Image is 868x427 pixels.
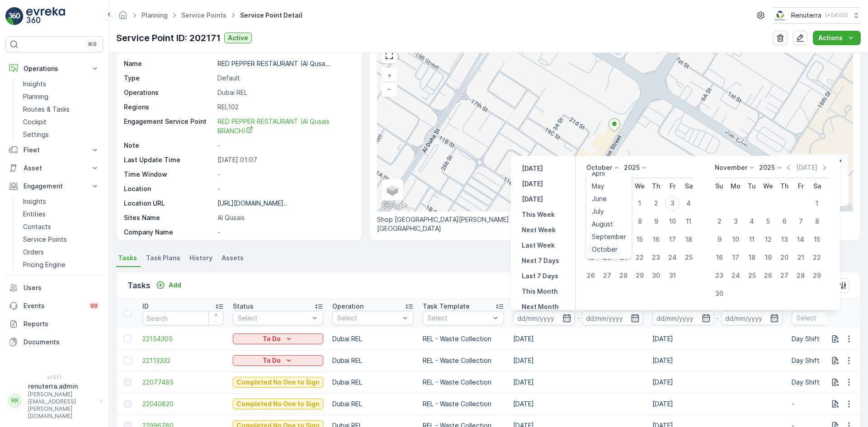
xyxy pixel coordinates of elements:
[5,315,103,333] a: Reports
[19,128,103,141] a: Settings
[518,286,561,297] button: This Month
[124,400,131,408] div: Toggle Row Selected
[124,335,131,343] div: Toggle Row Selected
[23,130,49,139] p: Settings
[681,214,696,229] div: 11
[681,250,696,265] div: 25
[776,178,793,194] th: Thursday
[728,232,743,247] div: 10
[632,196,647,211] div: 1
[19,246,103,258] a: Orders
[649,268,663,283] div: 30
[745,250,759,265] div: 18
[19,208,103,221] a: Entities
[23,210,46,219] p: Entities
[142,356,224,365] span: 22113332
[810,250,824,265] div: 22
[665,196,679,211] div: 3
[681,196,696,211] div: 4
[118,14,128,21] a: Homepage
[236,378,320,387] p: Completed No One to Sign
[810,214,824,229] div: 8
[518,194,547,205] button: Tomorrow
[217,228,352,237] p: -
[24,301,83,310] p: Events
[774,7,861,23] button: Renuterra(+04:00)
[5,159,103,177] button: Asset
[142,378,224,387] span: 22077485
[238,314,309,323] p: Select
[712,250,726,265] div: 16
[23,235,67,244] p: Service Points
[761,232,775,247] div: 12
[118,253,137,263] span: Tasks
[169,281,181,290] p: Add
[793,214,808,229] div: 7
[233,377,323,388] button: Completed No One to Sign
[142,302,149,311] p: ID
[582,311,644,325] input: dd/mm/yyyy
[518,301,562,312] button: Next Month
[217,213,352,222] p: Al Qusais
[761,250,775,265] div: 19
[23,80,46,89] p: Insights
[124,103,214,112] p: Regions
[518,209,558,220] button: This Week
[23,248,44,257] p: Orders
[217,117,331,135] span: RED PEPPER RESTAURANT (Al Qusais BRANCH)
[793,178,809,194] th: Friday
[217,60,330,67] p: RED PEPPER RESTAURANT (Al Qusa...
[592,220,613,229] span: August
[825,12,848,19] p: ( +04:00 )
[522,210,555,219] p: This Week
[592,207,604,216] span: July
[727,178,744,194] th: Monday
[584,268,598,283] div: 26
[423,378,504,387] p: REL - Waste Collection
[382,180,402,200] a: Layers
[716,313,719,324] p: -
[522,272,558,281] p: Last 7 Days
[649,232,663,247] div: 16
[522,302,559,311] p: Next Month
[24,319,99,328] p: Reports
[5,382,103,420] button: RRrenuterra.admin[PERSON_NAME][EMAIL_ADDRESS][PERSON_NAME][DOMAIN_NAME]
[809,178,825,194] th: Saturday
[796,163,817,172] p: [DATE]
[592,169,605,178] span: April
[522,179,543,188] p: [DATE]
[513,311,575,325] input: dd/mm/yyyy
[778,154,849,168] summary: Service Point Type
[586,163,612,172] p: October
[624,163,640,172] p: 2025
[332,334,414,343] p: Dubai REL
[5,333,103,351] a: Documents
[592,258,623,267] span: November
[142,311,224,325] input: Search
[5,279,103,297] a: Users
[712,286,726,301] div: 30
[19,78,103,90] a: Insights
[592,232,626,241] span: September
[721,311,783,325] input: dd/mm/yyyy
[379,200,409,211] img: Google
[522,256,559,265] p: Next 7 Days
[124,357,131,364] div: Toggle Row Selected
[649,250,663,265] div: 23
[142,399,224,408] a: 22040820
[5,7,24,25] img: logo
[665,232,679,247] div: 17
[649,214,663,229] div: 9
[19,195,103,208] a: Insights
[518,255,563,266] button: Next 7 Days
[124,141,214,150] p: Note
[222,253,244,263] span: Assets
[332,356,414,365] p: Dubai REL
[124,199,214,208] p: Location URL
[522,287,558,296] p: This Month
[28,382,96,391] p: renuterra.admin
[152,280,185,291] button: Add
[387,85,392,93] span: −
[19,103,103,116] a: Routes & Tasks
[744,178,760,194] th: Tuesday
